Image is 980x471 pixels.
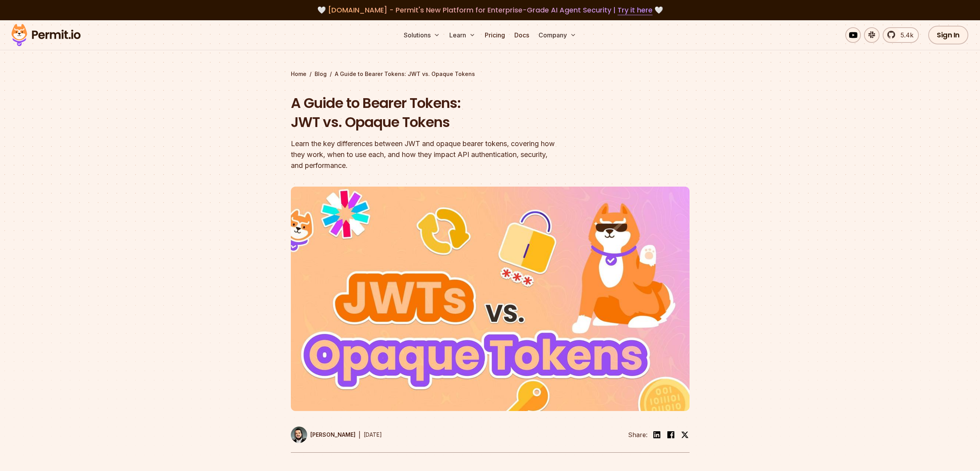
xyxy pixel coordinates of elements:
[928,26,968,44] a: Sign In
[364,431,382,438] time: [DATE]
[535,27,579,43] button: Company
[291,427,355,443] a: [PERSON_NAME]
[401,27,443,43] button: Solutions
[446,27,479,43] button: Learn
[291,187,690,411] img: A Guide to Bearer Tokens: JWT vs. Opaque Tokens
[291,138,590,171] div: Learn the key differences between JWT and opaque bearer tokens, covering how they work, when to u...
[328,5,653,15] span: [DOMAIN_NAME] - Permit's New Platform for Enterprise-Grade AI Agent Security |
[19,5,961,16] div: 🤍 🤍
[291,427,307,443] img: Gabriel L. Manor
[315,70,327,78] a: Blog
[896,30,913,40] span: 5.4k
[291,70,306,78] a: Home
[291,93,590,132] h1: A Guide to Bearer Tokens: JWT vs. Opaque Tokens
[359,430,361,439] div: |
[666,430,676,439] img: facebook
[883,27,919,43] a: 5.4k
[310,431,355,439] p: [PERSON_NAME]
[681,431,689,439] img: twitter
[628,430,647,439] li: Share:
[291,70,690,78] div: / /
[8,22,84,48] img: Permit logo
[652,430,662,439] img: linkedin
[511,27,532,43] a: Docs
[618,5,653,15] a: Try it here
[482,27,508,43] a: Pricing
